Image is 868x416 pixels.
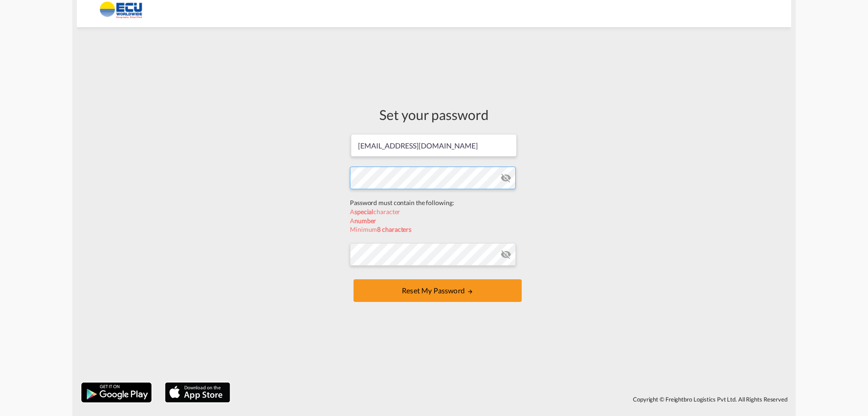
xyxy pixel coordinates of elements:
[500,172,511,183] md-icon: icon-eye-off
[350,105,518,124] div: Set your password
[350,225,518,234] div: Minimum
[164,382,231,403] img: apple.png
[350,216,518,225] div: A
[354,208,373,215] b: special
[377,225,411,233] b: 8 characters
[354,279,522,302] button: UPDATE MY PASSWORD
[80,382,152,403] img: google.png
[350,198,518,207] div: Password must contain the following:
[350,207,518,216] div: A character
[351,134,517,157] input: Email address
[354,217,376,225] b: number
[235,392,791,407] div: Copyright © Freightbro Logistics Pvt Ltd. All Rights Reserved
[500,249,511,260] md-icon: icon-eye-off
